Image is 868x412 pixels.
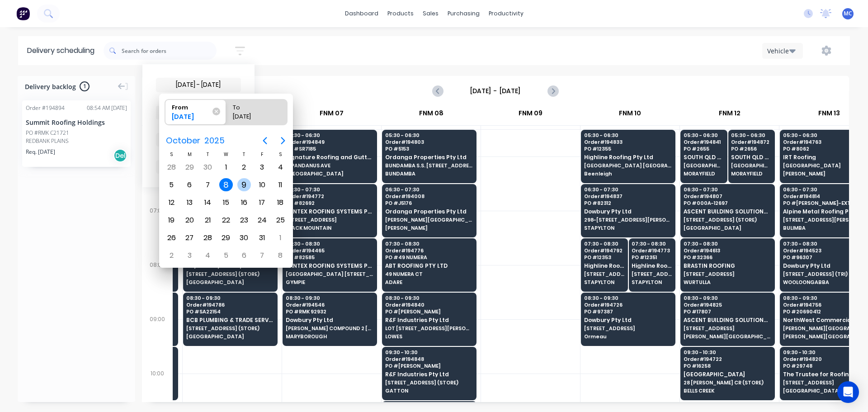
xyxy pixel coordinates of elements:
[183,196,196,209] div: Monday, October 13, 2025
[762,43,803,59] button: Vehicle
[142,205,173,260] div: 07:00
[584,302,672,308] span: Order # 194726
[385,356,473,362] span: Order # 194848
[274,231,287,245] div: Saturday, November 1, 2025
[255,196,269,209] div: Friday, October 17, 2025
[684,279,771,285] span: WURTULLA
[731,133,771,138] span: 05:30 - 06:30
[286,255,373,260] span: PO # 82585
[229,99,275,112] div: To
[219,213,233,227] div: Wednesday, October 22, 2025
[684,133,724,138] span: 05:30 - 06:30
[286,271,373,277] span: [GEOGRAPHIC_DATA] [STREET_ADDRESS][DATE][PERSON_NAME]
[385,154,473,160] span: Ordanga Properties Pty Ltd
[385,263,473,269] span: ABT ROOFING PTY LTD
[286,133,373,138] span: 05:30 - 06:30
[684,154,724,160] span: SOUTH QLD ROOFING PTY LTD
[632,248,672,253] span: Order # 194773
[286,309,373,314] span: PO # RMK 92932
[255,213,269,227] div: Friday, October 24, 2025
[684,363,771,369] span: PO # 16258
[201,161,215,174] div: Tuesday, September 30, 2025
[162,151,180,158] div: S
[80,81,90,91] span: 1
[385,326,473,331] span: LOT [STREET_ADDRESS][PERSON_NAME]
[183,178,196,192] div: Monday, October 6, 2025
[684,317,771,323] span: ASCENT BUILDING SOLUTIONS PTY LTD
[580,105,679,125] div: FNM 10
[229,112,275,125] div: [DATE]
[684,194,771,199] span: Order # 194807
[584,255,624,260] span: PO # 12353
[142,260,173,314] div: 08:00
[385,163,473,168] span: BUNDAMBA S.S. [STREET_ADDRESS]
[180,151,198,158] div: M
[383,7,418,20] div: products
[199,151,217,158] div: T
[684,200,771,206] span: PO # 000A-12697
[286,279,373,285] span: GYMPIE
[584,317,672,323] span: Dowbury Pty Ltd
[684,334,771,339] span: [PERSON_NAME][GEOGRAPHIC_DATA]
[632,255,672,260] span: PO # 12351
[286,217,373,223] span: [STREET_ADDRESS]
[286,326,373,331] span: [PERSON_NAME] COMPOUND 2 [PERSON_NAME] ST
[385,371,473,377] span: R&F Industries Pty Ltd
[684,241,771,246] span: 07:30 - 08:30
[731,154,771,160] span: SOUTH QLD ROOFING PTY LTD
[385,139,473,145] span: Order # 194803
[160,133,230,149] button: October2025
[168,112,214,125] div: [DATE]
[286,295,373,301] span: 08:30 - 09:30
[584,334,672,339] span: Ormeau
[113,149,127,162] div: Del
[186,302,274,308] span: Order # 194786
[385,217,473,223] span: [PERSON_NAME][GEOGRAPHIC_DATA]
[382,105,481,125] div: FNM 08
[632,263,672,269] span: Highline Roofing Pty Ltd
[286,241,373,246] span: 07:30 - 08:30
[385,271,473,277] span: 49 NUMERA CT
[584,271,624,277] span: [STREET_ADDRESS][PERSON_NAME]
[684,208,771,214] span: ASCENT BUILDING SOLUTIONS PTY LTD
[684,139,724,145] span: Order # 194841
[255,178,269,192] div: Friday, October 10, 2025
[684,350,771,355] span: 09:30 - 10:30
[584,279,624,285] span: STAPYLTON
[25,82,76,91] span: Delivery backlog
[286,139,373,145] span: Order # 194849
[286,263,373,269] span: PANTEX ROOFING SYSTEMS PTY LTD
[186,279,274,285] span: [GEOGRAPHIC_DATA]
[385,241,473,246] span: 07:30 - 08:30
[237,231,251,245] div: Thursday, October 30, 2025
[684,146,724,152] span: PO # 2655
[286,194,373,199] span: Order # 194772
[253,151,271,158] div: F
[274,132,292,150] button: Next page
[186,309,274,314] span: PO # SA22154
[584,200,672,206] span: PO # 82312
[87,104,127,112] div: 08:54 AM [DATE]
[684,187,771,192] span: 06:30 - 07:30
[443,7,484,20] div: purchasing
[385,208,473,214] span: Ordanga Properties Pty Ltd
[286,248,373,253] span: Order # 194465
[385,388,473,393] span: GATTON
[201,178,215,192] div: Tuesday, October 7, 2025
[274,213,287,227] div: Saturday, October 25, 2025
[286,225,373,231] span: BLACK MOUNTAIN
[18,36,104,65] div: Delivery scheduling
[632,241,672,246] span: 07:30 - 08:30
[340,7,383,20] a: dashboard
[385,302,473,308] span: Order # 194840
[274,178,287,192] div: Saturday, October 11, 2025
[282,105,381,125] div: FNM 07
[186,295,274,301] span: 08:30 - 09:30
[385,255,473,260] span: PO # 49 NUMERA
[481,105,580,125] div: FNM 09
[186,334,274,339] span: [GEOGRAPHIC_DATA]
[385,334,473,339] span: LOWES
[385,279,473,285] span: ADARE
[385,133,473,138] span: 05:30 - 06:30
[385,146,473,152] span: PO # 5153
